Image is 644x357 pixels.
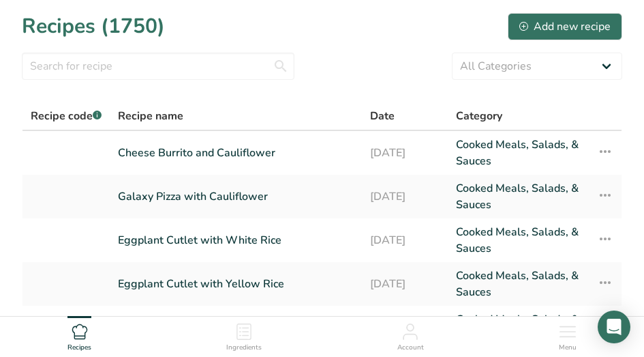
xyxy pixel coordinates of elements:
[118,108,183,124] span: Recipe name
[508,13,622,40] button: Add new recipe
[226,317,262,354] a: Ingredients
[397,317,424,354] a: Account
[456,224,581,257] a: Cooked Meals, Salads, & Sauces
[456,180,581,213] a: Cooked Meals, Salads, & Sauces
[22,53,294,80] input: Search for recipe
[456,137,581,169] a: Cooked Meals, Salads, & Sauces
[22,11,165,42] h1: Recipes (1750)
[118,268,354,300] a: Eggplant Cutlet with Yellow Rice
[67,343,91,353] span: Recipes
[559,343,577,353] span: Menu
[67,317,91,354] a: Recipes
[370,311,440,344] a: [DATE]
[370,108,395,124] span: Date
[456,108,502,124] span: Category
[118,311,354,344] a: Eggplant Cutlet
[598,311,630,343] div: Open Intercom Messenger
[31,109,102,124] span: Recipe code
[456,268,581,300] a: Cooked Meals, Salads, & Sauces
[118,180,354,213] a: Galaxy Pizza with Cauliflower
[370,180,440,213] a: [DATE]
[118,224,354,257] a: Eggplant Cutlet with White Rice
[226,343,262,353] span: Ingredients
[456,311,581,344] a: Cooked Meals, Salads, & Sauces
[118,137,354,169] a: Cheese Burrito and Cauliflower
[370,137,440,169] a: [DATE]
[397,343,424,353] span: Account
[519,18,611,35] div: Add new recipe
[370,268,440,300] a: [DATE]
[370,224,440,257] a: [DATE]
